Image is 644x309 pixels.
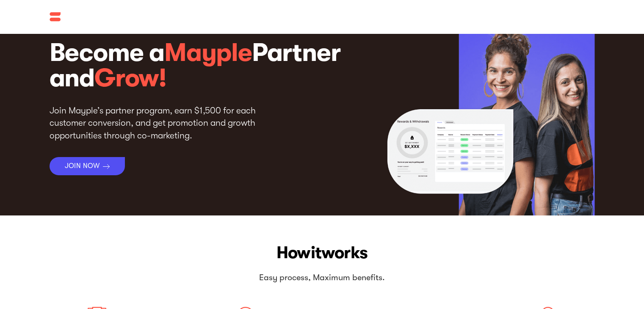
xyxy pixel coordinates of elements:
[65,162,100,170] div: JOIN NOW
[311,243,321,262] span: it
[50,40,365,91] h1: Become a Partner and
[50,105,270,142] p: Join Mayple’s partner program, earn $1,500 for each customer conversion, and get promotion and gr...
[50,9,122,25] img: mayple logo
[94,63,166,93] span: Grow!
[163,271,481,284] p: Easy process, Maximum benefits.
[33,241,612,265] h2: How works
[50,157,125,175] a: JOIN NOW
[164,38,252,67] span: Mayple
